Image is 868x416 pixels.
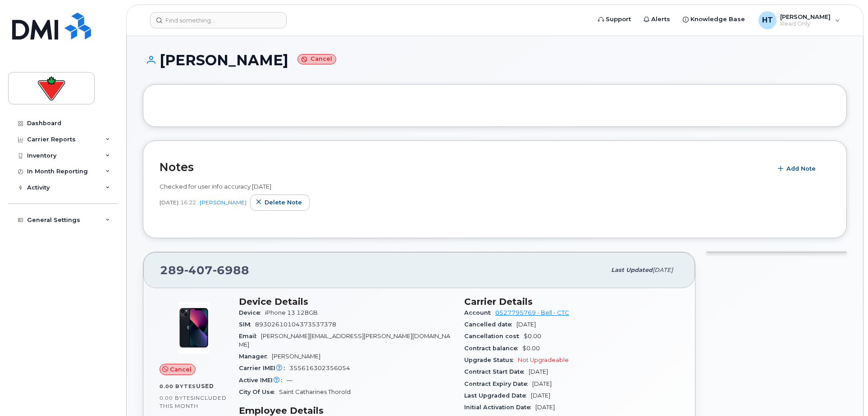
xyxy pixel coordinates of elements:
span: Contract balance [464,345,522,352]
span: Checked for user info accuracy [DATE] [160,183,271,190]
span: Not Upgradeable [518,357,569,363]
span: Cancellation cost [464,333,524,339]
span: used [196,383,214,389]
span: Last Upgraded Date [464,392,531,399]
h3: Employee Details [239,405,453,416]
span: [PERSON_NAME] [272,353,320,360]
span: $0.00 [522,345,540,352]
span: Cancelled date [464,321,516,328]
h3: Carrier Details [464,296,679,307]
span: Email [239,333,261,339]
span: Initial Activation Date [464,404,535,411]
span: [DATE] [653,267,673,273]
span: [DATE] [160,199,178,206]
span: [PERSON_NAME][EMAIL_ADDRESS][PERSON_NAME][DOMAIN_NAME] [239,333,450,348]
span: Device [239,309,265,316]
a: 0527795769 - Bell - CTC [495,309,569,316]
span: 289 [160,263,249,277]
h1: [PERSON_NAME] [143,52,847,68]
span: included this month [160,394,227,409]
span: SIM [239,321,255,328]
span: City Of Use [239,389,279,395]
span: Cancel [170,365,192,374]
a: [PERSON_NAME] [200,199,247,206]
span: $0.00 [524,333,541,339]
span: Carrier IMEI [239,365,289,371]
span: 355616302356054 [289,365,350,371]
small: Cancel [297,54,336,64]
span: [DATE] [532,380,552,387]
span: 89302610104373537378 [255,321,336,328]
span: 6988 [213,263,249,277]
span: Manager [239,353,272,360]
span: Active IMEI [239,377,287,384]
span: Last updated [611,267,653,273]
span: Add Note [786,164,816,173]
span: Contract Start Date [464,368,529,375]
h2: Notes [160,160,767,174]
h3: Device Details [239,296,453,307]
span: iPhone 13 128GB [265,309,318,316]
span: Upgrade Status [464,357,518,363]
span: 0.00 Bytes [160,395,194,401]
button: Add Note [772,161,823,177]
span: [DATE] [516,321,536,328]
img: image20231002-3703462-1ig824h.jpeg [167,301,221,355]
span: Delete note [265,198,302,207]
button: Delete note [250,194,310,211]
span: 16:22 [180,199,196,206]
span: Saint Catharines Thorold [279,389,351,395]
span: [DATE] [535,404,555,411]
span: [DATE] [529,368,548,375]
span: Contract Expiry Date [464,380,532,387]
span: 407 [184,263,213,277]
span: 0.00 Bytes [160,383,196,389]
span: [DATE] [531,392,550,399]
span: Account [464,309,495,316]
span: — [287,377,292,384]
